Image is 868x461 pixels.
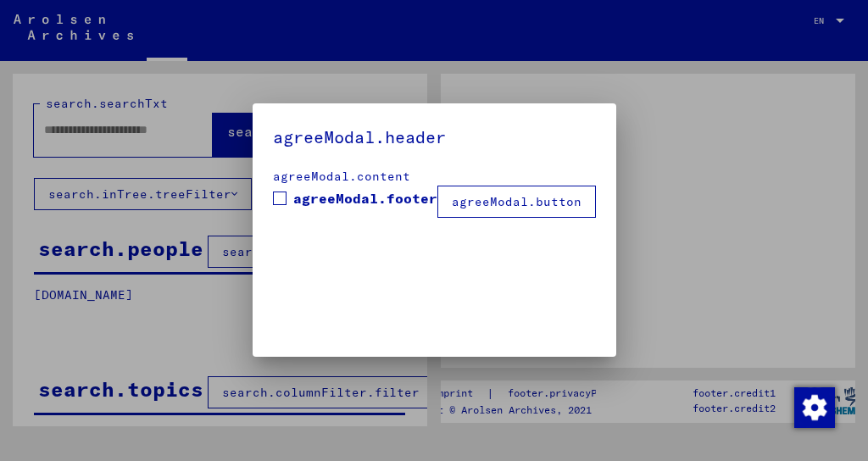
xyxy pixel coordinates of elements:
div: Change consent [793,386,834,427]
h5: agreeModal.header [273,124,596,151]
button: agreeModal.button [437,186,596,218]
div: agreeModal.content [273,168,596,186]
img: Change consent [794,387,835,428]
span: agreeModal.footer [293,188,437,208]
